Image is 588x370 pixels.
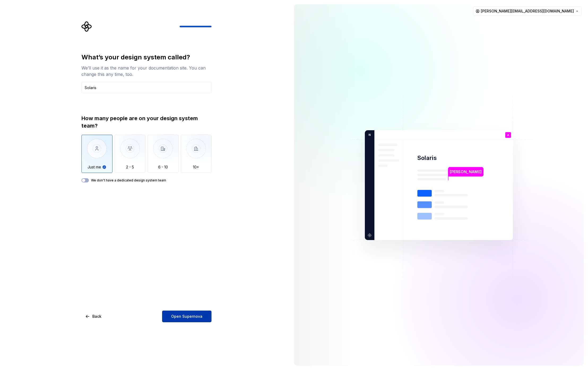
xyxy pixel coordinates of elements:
[81,65,211,77] div: We’ll use it as the name for your documentation site. You can change this any time, too.
[481,8,574,14] span: [PERSON_NAME][EMAIL_ADDRESS][DOMAIN_NAME]
[507,133,509,136] p: A
[450,169,482,175] p: [PERSON_NAME]
[81,311,106,322] button: Back
[92,314,101,319] span: Back
[473,6,582,16] button: [PERSON_NAME][EMAIL_ADDRESS][DOMAIN_NAME]
[81,82,211,93] input: Design system name
[162,311,211,322] button: Open Supernova
[171,314,202,319] span: Open Supernova
[417,154,437,162] p: Solaris
[81,53,211,62] div: What’s your design system called?
[91,178,166,182] label: We don't have a dedicated design system team
[81,115,211,129] div: How many people are on your design system team?
[367,132,371,137] p: N
[81,21,92,32] svg: Supernova Logo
